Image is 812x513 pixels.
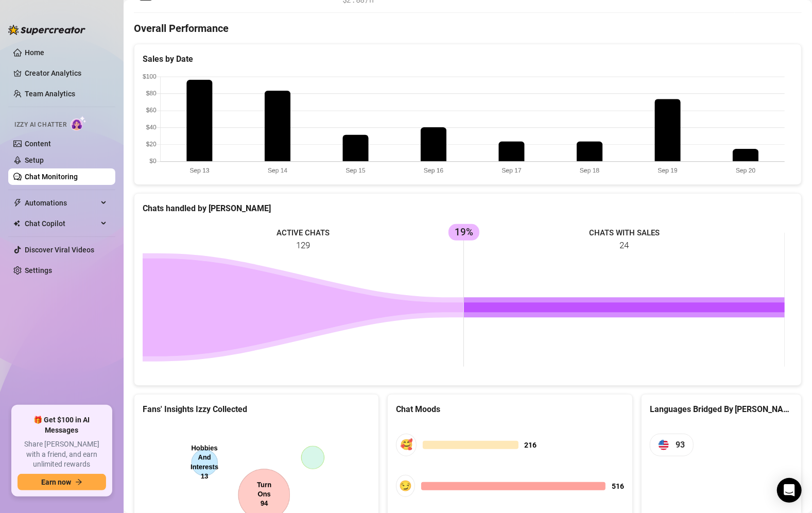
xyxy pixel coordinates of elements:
div: Chats handled by [PERSON_NAME] [143,202,793,215]
span: 216 [525,439,537,451]
a: Home [25,48,44,57]
a: Settings [25,266,52,275]
a: Creator Analytics [25,65,107,81]
span: arrow-right [75,478,82,486]
h4: Overall Performance [134,21,802,36]
div: 😏 [396,475,415,497]
span: 516 [612,481,624,492]
button: Earn nowarrow-right [18,474,106,490]
div: Sales by Date [143,53,793,65]
div: Languages Bridged By [PERSON_NAME] [650,403,793,416]
img: logo-BBDzfeDw.svg [8,25,85,35]
a: Content [25,140,51,148]
span: Automations [25,195,98,211]
span: 🎁 Get $100 in AI Messages [18,415,106,435]
div: Fans' Insights Izzy Collected [143,403,370,416]
div: Open Intercom Messenger [777,478,802,503]
img: Chat Copilot [13,220,20,227]
span: Chat Copilot [25,215,98,232]
span: Share [PERSON_NAME] with a friend, and earn unlimited rewards [18,439,106,470]
a: Discover Viral Videos [25,246,94,254]
a: Chat Monitoring [25,173,78,181]
span: thunderbolt [13,199,22,207]
a: Setup [25,156,44,164]
img: AI Chatter [71,116,87,131]
a: Team Analytics [25,90,75,98]
span: Earn now [41,478,71,486]
div: 🥰 [396,434,417,456]
span: 93 [676,438,685,451]
span: Izzy AI Chatter [14,120,66,130]
img: us [659,440,669,450]
div: Chat Moods [396,403,624,416]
